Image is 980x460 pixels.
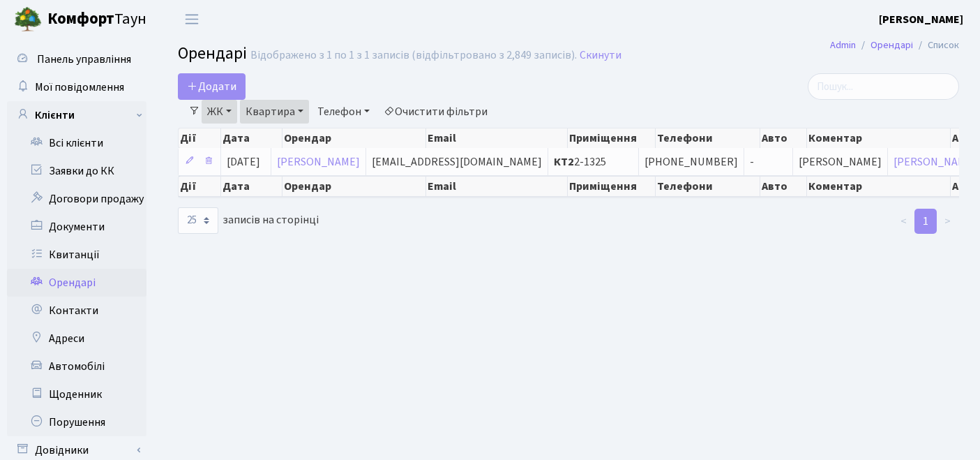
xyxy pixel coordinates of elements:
[179,176,221,197] th: Дії
[554,154,574,170] b: КТ2
[760,176,806,197] th: Авто
[426,128,568,148] th: Email
[7,325,146,353] a: Адреси
[7,353,146,380] a: Автомобілі
[809,31,980,60] nav: breadcrumb
[580,49,621,62] a: Скинути
[568,128,656,148] th: Приміщення
[7,129,146,157] a: Всі клієнти
[202,100,237,124] a: ЖК
[426,176,568,197] th: Email
[282,176,426,197] th: Орендар
[799,154,882,170] span: [PERSON_NAME]
[879,11,963,28] a: [PERSON_NAME]
[282,128,426,148] th: Орендар
[277,154,360,170] a: [PERSON_NAME]
[830,38,856,52] a: Admin
[656,128,760,148] th: Телефони
[568,176,656,197] th: Приміщення
[178,207,319,234] label: записів на сторінці
[913,38,959,53] li: Список
[7,408,146,436] a: Порушення
[312,100,375,124] a: Телефон
[7,380,146,408] a: Щоденник
[37,52,131,67] span: Панель управління
[221,176,282,197] th: Дата
[7,269,146,297] a: Орендарі
[187,79,236,94] span: Додати
[7,213,146,241] a: Документи
[914,209,937,234] a: 1
[7,157,146,185] a: Заявки до КК
[227,154,260,170] span: [DATE]
[7,45,146,73] a: Панель управління
[178,73,246,100] a: Додати
[250,49,577,62] div: Відображено з 1 по 1 з 1 записів (відфільтровано з 2,849 записів).
[7,101,146,129] a: Клієнти
[879,12,963,27] b: [PERSON_NAME]
[7,73,146,101] a: Мої повідомлення
[178,41,247,66] span: Орендарі
[372,154,542,170] span: [EMAIL_ADDRESS][DOMAIN_NAME]
[47,8,146,31] span: Таун
[808,73,959,100] input: Пошук...
[554,156,633,168] span: 2-1325
[807,176,951,197] th: Коментар
[14,6,42,34] img: logo.png
[47,8,114,30] b: Комфорт
[240,100,309,124] a: Квартира
[378,100,493,124] a: Очистити фільтри
[7,297,146,325] a: Контакти
[894,154,977,170] a: [PERSON_NAME]
[644,156,738,168] span: [PHONE_NUMBER]
[35,80,124,95] span: Мої повідомлення
[7,185,146,213] a: Договори продажу
[870,38,913,52] a: Орендарі
[179,128,221,148] th: Дії
[7,241,146,269] a: Квитанції
[178,207,218,234] select: записів на сторінці
[807,128,951,148] th: Коментар
[174,8,209,31] button: Переключити навігацію
[656,176,760,197] th: Телефони
[760,128,806,148] th: Авто
[221,128,282,148] th: Дата
[750,156,787,168] span: -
